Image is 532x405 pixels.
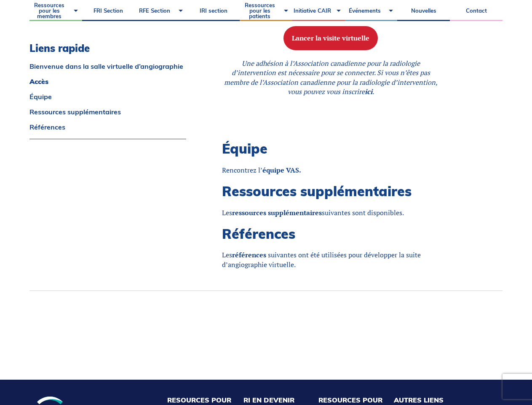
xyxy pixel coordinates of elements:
strong: références [232,250,266,259]
p: Rencontrez l’ [222,165,439,175]
a: références [232,250,268,259]
p: Les suivantes ont été utilisées pour développer la suite d’angiographie virtuelle. [222,250,439,269]
h2: Équipe [222,140,439,157]
a: ici [365,87,372,96]
a: équipe VAS. [262,165,301,175]
a: Accès [29,78,186,85]
a: Références [29,124,186,130]
h2: Références [222,226,439,242]
h2: Ressources supplémentaires [222,183,439,199]
a: Bienvenue dans la salle virtuelle d’angiographie [29,63,186,70]
h3: Liens rapide [29,42,186,54]
p: Les suivantes sont disponibles. [222,208,439,217]
em: Une adhésion à l’Association canadienne pour la radiologie d’intervention est nécessaire pour se ... [224,59,438,96]
b: Lancer la visite virtuelle [292,33,369,43]
a: Lancer la visite virtuelle [283,33,378,43]
a: ressources supplémentaires [232,208,322,217]
button: Lancer la visite virtuelle [283,26,378,50]
a: Équipe [29,93,186,100]
a: Ressources supplémentaires [29,108,186,115]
